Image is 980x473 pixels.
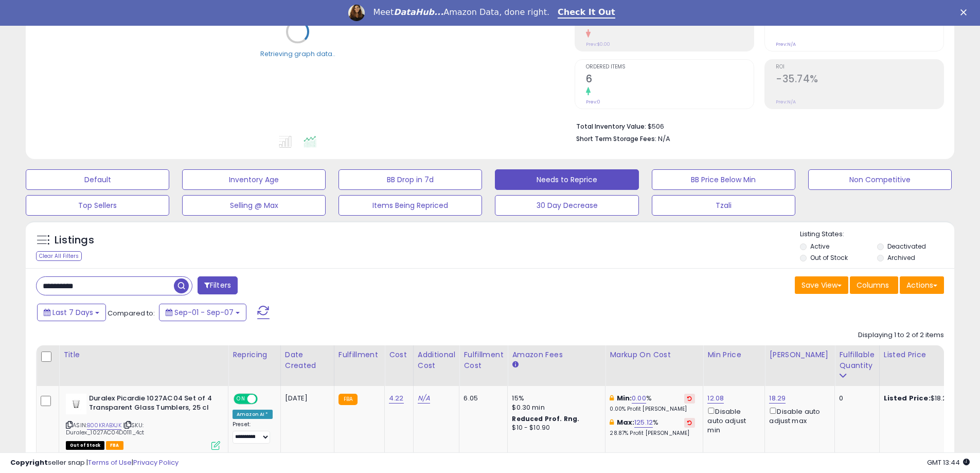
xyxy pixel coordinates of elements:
[769,406,827,426] div: Disable auto adjust max
[610,406,695,413] p: 0.00% Profit [PERSON_NAME]
[610,418,695,437] div: %
[512,360,518,370] small: Amazon Fees.
[776,73,943,87] h2: -35.74%
[884,393,931,403] b: Listed Price:
[960,9,971,15] div: Close
[159,304,246,321] button: Sep-01 - Sep-07
[133,458,179,467] a: Privacy Policy
[87,421,121,430] a: B00KRABXJK
[776,64,943,70] span: ROI
[769,393,786,404] a: 18.29
[617,393,632,403] b: Min:
[66,394,220,449] div: ASIN:
[610,430,695,437] p: 28.87% Profit [PERSON_NAME]
[10,458,48,467] strong: Copyright
[927,458,970,467] span: 2025-09-15 13:44 GMT
[89,394,214,415] b: Duralex Picardie 1027AC04 Set of 4 Transparent Glass Tumblers, 25 cl
[260,49,335,59] div: Retrieving graph data..
[66,421,144,436] span: | SKU: Duralex_1027AC04D0111_4ct
[418,393,430,404] a: N/A
[576,134,656,143] b: Short Term Storage Fees:
[198,276,238,294] button: Filters
[26,195,169,216] button: Top Sellers
[887,253,915,262] label: Archived
[707,406,757,435] div: Disable auto adjust min
[10,458,179,468] div: seller snap | |
[795,276,848,294] button: Save View
[558,7,615,19] a: Check It Out
[586,99,600,105] small: Prev: 0
[707,349,760,360] div: Min Price
[88,458,132,467] a: Terms of Use
[586,73,754,87] h2: 6
[37,304,106,321] button: Last 7 Days
[495,169,638,190] button: Needs to Reprice
[850,276,898,294] button: Columns
[338,394,358,405] small: FBA
[707,393,724,404] a: 12.08
[810,253,848,262] label: Out of Stock
[338,195,482,216] button: Items Being Repriced
[373,7,549,17] div: Meet Amazon Data, done right.
[800,230,954,239] p: Listing States:
[512,403,597,412] div: $0.30 min
[634,417,653,428] a: 125.12
[495,195,638,216] button: 30 Day Decrease
[900,276,944,294] button: Actions
[884,394,969,403] div: $18.29
[233,349,276,360] div: Repricing
[839,394,871,403] div: 0
[66,394,86,414] img: 21jEjTw81ZL._SL40_.jpg
[63,349,224,360] div: Title
[66,441,104,450] span: All listings that are currently out of stock and unavailable for purchase on Amazon
[512,414,579,423] b: Reduced Prof. Rng.
[512,424,597,432] div: $10 - $10.90
[348,5,365,21] img: Profile image for Georgie
[610,349,699,360] div: Markup on Cost
[338,169,482,190] button: BB Drop in 7d
[235,394,247,403] span: ON
[52,307,93,318] span: Last 7 Days
[55,233,94,248] h5: Listings
[839,349,875,371] div: Fulfillable Quantity
[586,64,754,70] span: Ordered Items
[652,195,795,216] button: Tzali
[857,280,889,290] span: Columns
[769,349,830,360] div: [PERSON_NAME]
[464,349,503,371] div: Fulfillment Cost
[576,122,646,131] b: Total Inventory Value:
[887,242,926,251] label: Deactivated
[108,308,155,318] span: Compared to:
[610,394,695,413] div: %
[776,99,796,105] small: Prev: N/A
[605,345,703,386] th: The percentage added to the cost of goods (COGS) that forms the calculator for Min & Max prices.
[858,330,944,340] div: Displaying 1 to 2 of 2 items
[808,169,952,190] button: Non Competitive
[576,119,936,132] li: $506
[36,251,82,261] div: Clear All Filters
[256,394,273,403] span: OFF
[233,410,273,419] div: Amazon AI *
[106,441,123,450] span: FBA
[233,421,273,444] div: Preset:
[658,134,670,144] span: N/A
[394,7,443,17] i: DataHub...
[182,169,326,190] button: Inventory Age
[338,349,380,360] div: Fulfillment
[389,393,404,404] a: 4.22
[285,349,330,371] div: Date Created
[174,307,234,318] span: Sep-01 - Sep-07
[418,349,455,371] div: Additional Cost
[810,242,829,251] label: Active
[617,417,635,427] b: Max:
[586,41,610,47] small: Prev: $0.00
[632,393,646,404] a: 0.00
[776,41,796,47] small: Prev: N/A
[884,349,973,360] div: Listed Price
[182,195,326,216] button: Selling @ Max
[389,349,409,360] div: Cost
[26,169,169,190] button: Default
[285,394,326,403] div: [DATE]
[464,394,500,403] div: 6.05
[512,349,601,360] div: Amazon Fees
